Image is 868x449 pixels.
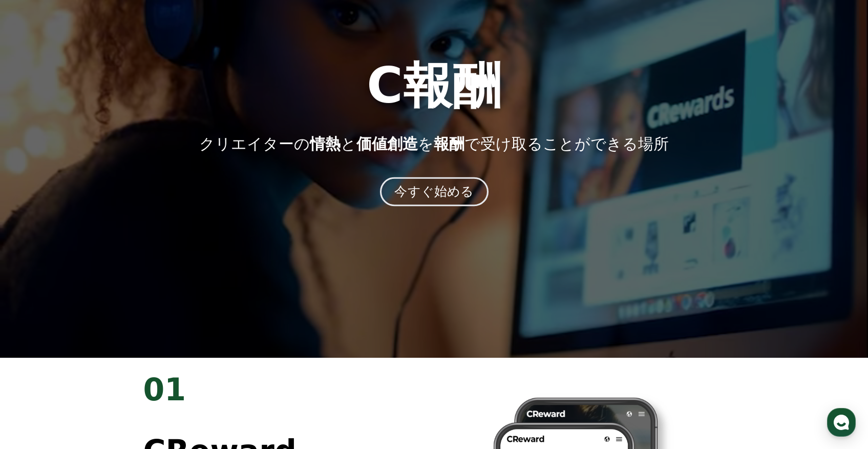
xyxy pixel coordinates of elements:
[3,325,68,351] a: ホーム
[464,135,669,153] font: で受け取ることができる場所
[88,341,112,349] span: チャット
[68,325,132,351] a: チャット
[379,177,488,207] button: 今すぐ始める
[434,135,464,153] font: 報酬
[341,135,356,153] font: と
[158,340,171,349] span: 設定
[367,57,501,114] font: C報酬
[394,184,474,199] font: 今すぐ始める
[26,340,45,349] span: ホーム
[132,325,197,351] a: 設定
[310,135,341,153] font: 情熱
[356,135,418,153] font: 価値創造
[418,135,434,153] font: を
[383,188,486,198] a: 今すぐ始める
[199,135,310,153] font: クリエイターの
[143,372,186,407] font: 01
